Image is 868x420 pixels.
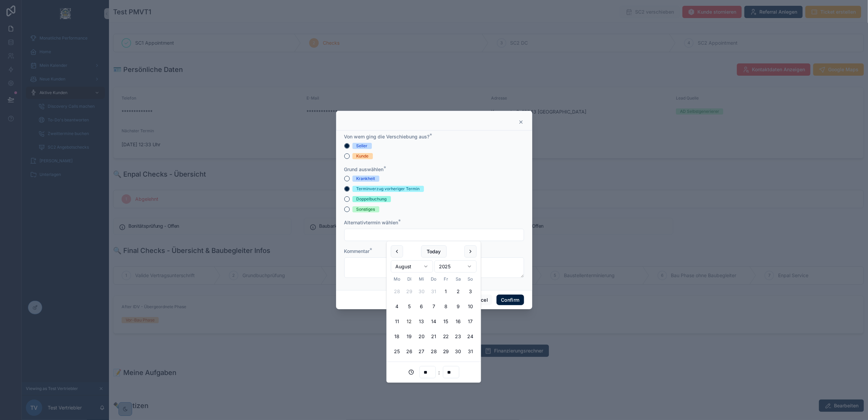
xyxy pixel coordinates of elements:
th: Sonntag [464,275,477,283]
button: Mittwoch, 20. August 2025 [415,330,428,343]
span: Von wem ging die Verschiebung aus? [344,134,430,139]
button: Dienstag, 19. August 2025 [403,330,415,343]
button: Donnerstag, 21. August 2025 [428,330,440,343]
button: Montag, 11. August 2025 [391,315,403,328]
th: Mittwoch [415,275,428,283]
button: Sonntag, 31. August 2025 [464,345,477,358]
div: Krankheit [357,176,375,182]
button: Sonntag, 10. August 2025 [464,300,477,313]
button: Montag, 4. August 2025 [391,300,403,313]
button: Mittwoch, 27. August 2025 [415,345,428,358]
button: Mittwoch, 13. August 2025 [415,315,428,328]
button: Mittwoch, 30. Juli 2025 [415,285,428,298]
button: Donnerstag, 7. August 2025 [428,300,440,313]
div: : [391,366,477,378]
button: Montag, 18. August 2025 [391,330,403,343]
th: Samstag [452,275,464,283]
button: Freitag, 29. August 2025 [440,345,452,358]
div: Sonstiges [357,206,375,212]
button: Dienstag, 29. Juli 2025 [403,285,415,298]
button: Freitag, 8. August 2025 [440,300,452,313]
button: Samstag, 16. August 2025 [452,315,464,328]
th: Montag [391,275,403,283]
button: Mittwoch, 6. August 2025 [415,300,428,313]
button: Samstag, 30. August 2025 [452,345,464,358]
button: Dienstag, 5. August 2025 [403,300,415,313]
th: Donnerstag [428,275,440,283]
div: Terminverzug vorheriger Termin [357,186,420,192]
div: Doppelbuchung [357,196,387,202]
div: Seller [357,143,368,149]
button: Sonntag, 17. August 2025 [464,315,477,328]
button: Samstag, 9. August 2025 [452,300,464,313]
button: Confirm [496,295,524,305]
button: Freitag, 15. August 2025 [440,315,452,328]
button: Montag, 28. Juli 2025 [391,285,403,298]
button: Samstag, 23. August 2025 [452,330,464,343]
span: Alternativtermin wählen [344,220,398,225]
button: Dienstag, 26. August 2025 [403,345,415,358]
button: Freitag, 1. August 2025 [440,285,452,298]
span: Grund auswählen [344,166,384,172]
div: Kunde [357,153,369,159]
th: Dienstag [403,275,415,283]
button: Sonntag, 3. August 2025 [464,285,477,298]
button: Montag, 25. August 2025 [391,345,403,358]
button: Today, Dienstag, 12. August 2025 [403,315,415,328]
button: Donnerstag, 14. August 2025 [428,315,440,328]
button: Sonntag, 24. August 2025 [464,330,477,343]
button: Donnerstag, 28. August 2025 [428,345,440,358]
table: August 2025 [391,275,477,358]
button: Today [421,245,446,258]
th: Freitag [440,275,452,283]
button: Samstag, 2. August 2025 [452,285,464,298]
button: Freitag, 22. August 2025 [440,330,452,343]
span: Kommentar [344,248,370,254]
button: Donnerstag, 31. Juli 2025 [428,285,440,298]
